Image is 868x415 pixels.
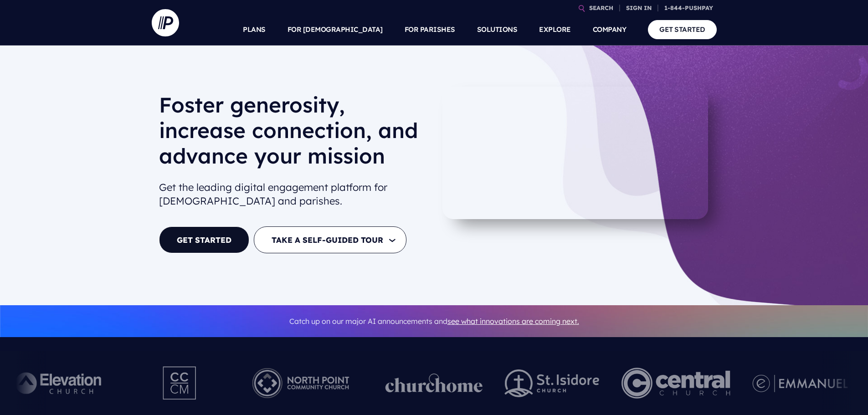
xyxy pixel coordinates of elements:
h2: Get the leading digital engagement platform for [DEMOGRAPHIC_DATA] and parishes. [159,177,427,212]
p: Catch up on our major AI announcements and [159,311,709,332]
a: PLANS [243,14,266,46]
img: Central Church Henderson NV [621,358,730,408]
button: TAKE A SELF-GUIDED TOUR [254,226,406,253]
h1: Foster generosity, increase connection, and advance your mission [159,92,427,176]
img: pp_logos_1 [385,374,483,393]
a: COMPANY [593,14,627,46]
a: GET STARTED [159,226,249,253]
img: pp_logos_2 [505,369,600,397]
a: GET STARTED [648,20,717,39]
img: Pushpay_Logo__CCM [144,358,216,408]
a: FOR [DEMOGRAPHIC_DATA] [288,14,383,46]
a: see what innovations are coming next. [447,317,579,326]
img: Pushpay_Logo__NorthPoint [238,358,364,408]
a: EXPLORE [539,14,571,46]
a: SOLUTIONS [477,14,518,46]
a: FOR PARISHES [405,14,455,46]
